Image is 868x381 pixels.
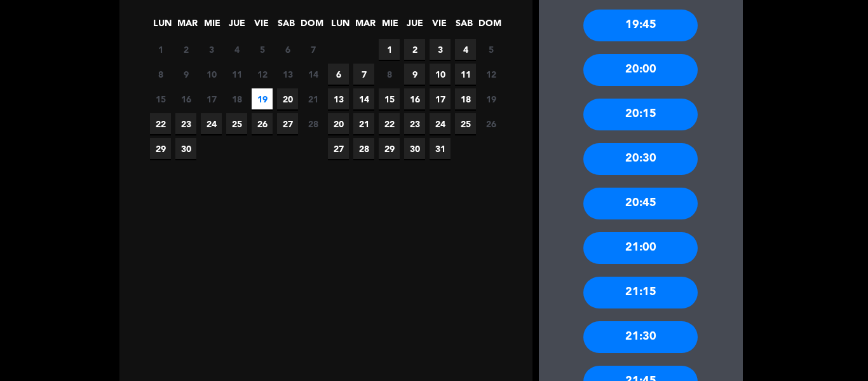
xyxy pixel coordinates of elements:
[330,16,351,37] span: LUN
[302,64,323,85] span: 14
[251,16,272,37] span: VIE
[480,113,501,134] span: 26
[328,64,349,85] span: 6
[152,16,173,37] span: LUN
[175,113,196,134] span: 23
[379,138,400,159] span: 29
[150,88,171,109] span: 15
[404,64,425,85] span: 9
[277,64,298,85] span: 13
[302,88,323,109] span: 21
[583,321,698,353] div: 21:30
[150,39,171,60] span: 1
[150,113,171,134] span: 22
[175,64,196,85] span: 9
[353,113,374,134] span: 21
[201,113,222,134] span: 24
[328,88,349,109] span: 13
[404,88,425,109] span: 16
[175,138,196,159] span: 30
[430,39,451,60] span: 3
[226,39,247,60] span: 4
[277,39,298,60] span: 6
[302,39,323,60] span: 7
[430,88,451,109] span: 17
[404,138,425,159] span: 30
[404,113,425,134] span: 23
[201,16,222,37] span: MIE
[379,39,400,60] span: 1
[252,88,273,109] span: 19
[252,64,273,85] span: 12
[355,16,376,37] span: MAR
[583,10,698,41] div: 19:45
[301,16,322,37] span: DOM
[328,138,349,159] span: 27
[379,88,400,109] span: 15
[353,138,374,159] span: 28
[201,64,222,85] span: 10
[480,64,501,85] span: 12
[353,64,374,85] span: 7
[226,88,247,109] span: 18
[455,39,476,60] span: 4
[455,64,476,85] span: 11
[583,54,698,86] div: 20:00
[175,88,196,109] span: 16
[379,113,400,134] span: 22
[379,16,400,37] span: MIE
[150,64,171,85] span: 8
[583,232,698,264] div: 21:00
[252,39,273,60] span: 5
[583,99,698,130] div: 20:15
[353,88,374,109] span: 14
[150,138,171,159] span: 29
[454,16,475,37] span: SAB
[277,88,298,109] span: 20
[583,143,698,175] div: 20:30
[177,16,198,37] span: MAR
[480,39,501,60] span: 5
[430,64,451,85] span: 10
[404,16,425,37] span: JUE
[201,39,222,60] span: 3
[429,16,450,37] span: VIE
[455,88,476,109] span: 18
[277,113,298,134] span: 27
[583,188,698,219] div: 20:45
[328,113,349,134] span: 20
[201,88,222,109] span: 17
[480,88,501,109] span: 19
[252,113,273,134] span: 26
[276,16,297,37] span: SAB
[379,64,400,85] span: 8
[430,113,451,134] span: 24
[430,138,451,159] span: 31
[175,39,196,60] span: 2
[478,16,499,37] span: DOM
[404,39,425,60] span: 2
[226,64,247,85] span: 11
[226,113,247,134] span: 25
[455,113,476,134] span: 25
[226,16,247,37] span: JUE
[583,277,698,308] div: 21:15
[302,113,323,134] span: 28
